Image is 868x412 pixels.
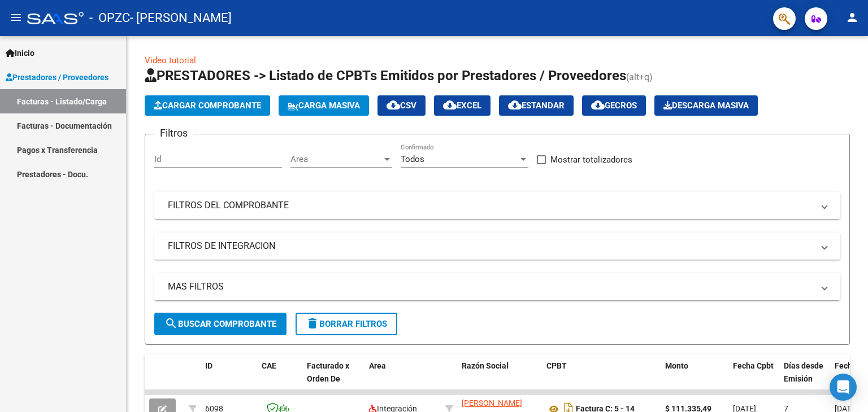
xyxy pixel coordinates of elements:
[145,68,626,84] span: PRESTADORES -> Listado de CPBTs Emitidos por Prestadores / Proveedores
[457,354,542,404] datatable-header-cell: Razón Social
[168,240,813,252] mat-panel-title: FILTROS DE INTEGRACION
[262,361,276,370] span: CAE
[508,100,565,111] span: Estandar
[168,199,813,212] mat-panel-title: FILTROS DEL COMPROBANTE
[306,319,387,329] span: Borrar Filtros
[661,354,728,404] datatable-header-cell: Monto
[546,361,567,370] span: CPBT
[257,354,302,404] datatable-header-cell: CAE
[654,95,758,116] button: Descarga Masiva
[582,95,646,116] button: Gecros
[626,72,653,82] span: (alt+q)
[835,361,866,383] span: Fecha Recibido
[302,354,364,404] datatable-header-cell: Facturado x Orden De
[364,354,441,404] datatable-header-cell: Area
[665,361,688,370] span: Monto
[89,6,130,30] span: - OPZC
[369,361,386,370] span: Area
[6,71,108,84] span: Prestadores / Proveedores
[307,361,349,383] span: Facturado x Orden De
[306,317,319,330] mat-icon: delete
[462,361,509,370] span: Razón Social
[508,98,522,112] mat-icon: cloud_download
[434,95,491,116] button: EXCEL
[9,11,23,24] mat-icon: menu
[387,98,400,112] mat-icon: cloud_download
[550,153,632,166] span: Mostrar totalizadores
[499,95,574,116] button: Estandar
[279,95,369,116] button: Carga Masiva
[154,313,287,335] button: Buscar Comprobante
[205,361,212,370] span: ID
[591,100,637,111] span: Gecros
[130,6,232,30] span: - [PERSON_NAME]
[145,55,196,65] a: Video tutorial
[288,100,360,111] span: Carga Masiva
[845,11,859,24] mat-icon: person
[290,154,382,164] span: Area
[154,125,193,141] h3: Filtros
[296,313,397,335] button: Borrar Filtros
[728,354,779,404] datatable-header-cell: Fecha Cpbt
[154,192,840,219] mat-expansion-panel-header: FILTROS DEL COMPROBANTE
[779,354,830,404] datatable-header-cell: Días desde Emisión
[201,354,257,404] datatable-header-cell: ID
[164,317,178,330] mat-icon: search
[6,47,34,59] span: Inicio
[154,273,840,300] mat-expansion-panel-header: MAS FILTROS
[784,361,823,383] span: Días desde Emisión
[733,361,774,370] span: Fecha Cpbt
[591,98,605,112] mat-icon: cloud_download
[154,233,840,260] mat-expansion-panel-header: FILTROS DE INTEGRACION
[168,280,813,293] mat-panel-title: MAS FILTROS
[654,95,758,116] app-download-masive: Descarga masiva de comprobantes (adjuntos)
[377,95,426,116] button: CSV
[663,100,749,111] span: Descarga Masiva
[145,95,270,116] button: Cargar Comprobante
[387,100,416,111] span: CSV
[164,319,276,329] span: Buscar Comprobante
[462,398,522,407] span: [PERSON_NAME]
[542,354,661,404] datatable-header-cell: CPBT
[443,98,457,112] mat-icon: cloud_download
[830,374,857,401] div: Open Intercom Messenger
[154,100,261,111] span: Cargar Comprobante
[401,154,424,164] span: Todos
[443,100,481,111] span: EXCEL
